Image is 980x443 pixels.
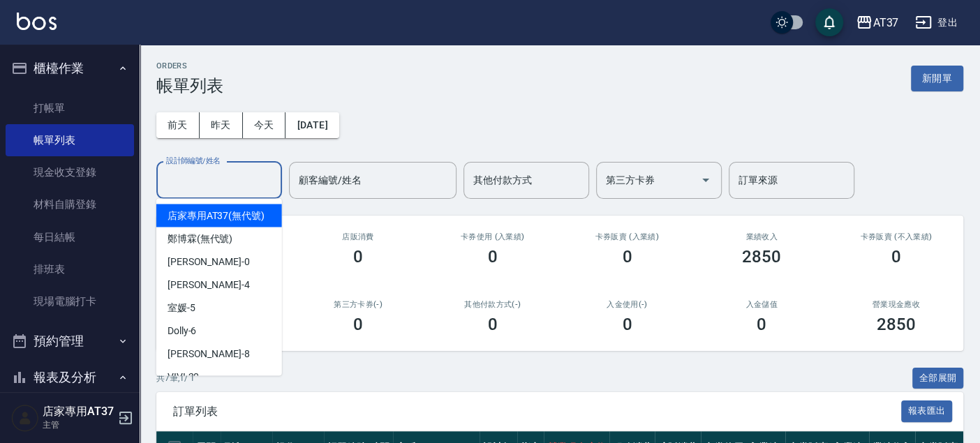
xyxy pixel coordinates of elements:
h2: 卡券販賣 (入業績) [577,232,678,241]
h3: 帳單列表 [156,76,223,96]
a: 材料自購登錄 [6,188,134,220]
h3: 2850 [742,247,781,266]
label: 設計師編號/姓名 [166,156,221,166]
a: 帳單列表 [6,124,134,156]
a: 打帳單 [6,92,134,124]
a: 排班表 [6,253,134,285]
span: 室媛 -5 [168,300,195,315]
span: [PERSON_NAME] -8 [168,346,250,361]
a: 每日結帳 [6,221,134,253]
h2: 第三方卡券(-) [308,300,409,309]
h2: 卡券使用 (入業績) [442,232,543,241]
h2: 營業現金應收 [845,300,946,309]
span: Dolly -6 [168,323,197,338]
button: 櫃檯作業 [6,50,134,87]
button: 今天 [243,112,286,138]
button: save [815,8,843,36]
h3: 0 [757,315,766,334]
button: 報表匯出 [901,400,953,422]
img: Logo [17,13,57,30]
h3: 0 [353,247,363,266]
a: 報表匯出 [901,404,953,417]
span: 鄭博霖 (無代號) [168,231,233,246]
h2: 業績收入 [711,232,812,241]
span: [PERSON_NAME] -0 [168,254,250,269]
h2: 入金儲值 [711,300,812,309]
button: 新開單 [911,66,963,91]
h3: 0 [622,247,632,266]
h3: 0 [891,247,901,266]
button: 昨天 [200,112,243,138]
h3: 0 [488,247,498,266]
p: 主管 [43,419,114,431]
span: VIVI -20 [168,369,200,384]
span: [PERSON_NAME] -4 [168,277,250,292]
h2: ORDERS [156,61,223,70]
a: 現場電腦打卡 [6,285,134,317]
h2: 其他付款方式(-) [442,300,543,309]
h2: 入金使用(-) [577,300,678,309]
div: AT37 [873,14,898,31]
a: 新開單 [911,71,963,84]
h3: 0 [488,315,498,334]
a: 現金收支登錄 [6,156,134,188]
h2: 卡券販賣 (不入業績) [845,232,946,241]
button: [DATE] [285,112,339,138]
button: 登出 [910,10,963,36]
button: AT37 [850,8,904,37]
h5: 店家專用AT37 [43,405,114,419]
span: 店家專用AT37 (無代號) [168,208,265,223]
button: 前天 [156,112,200,138]
button: 全部展開 [912,368,964,389]
h3: 2850 [877,315,916,334]
img: Person [11,404,39,432]
button: 報表及分析 [6,359,134,396]
p: 共 7 筆, 1 / 1 [156,372,195,384]
button: Open [695,169,717,191]
span: 訂單列表 [173,405,901,419]
h3: 0 [622,315,632,334]
h3: 0 [353,315,363,334]
h2: 店販消費 [308,232,409,241]
button: 預約管理 [6,323,134,359]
